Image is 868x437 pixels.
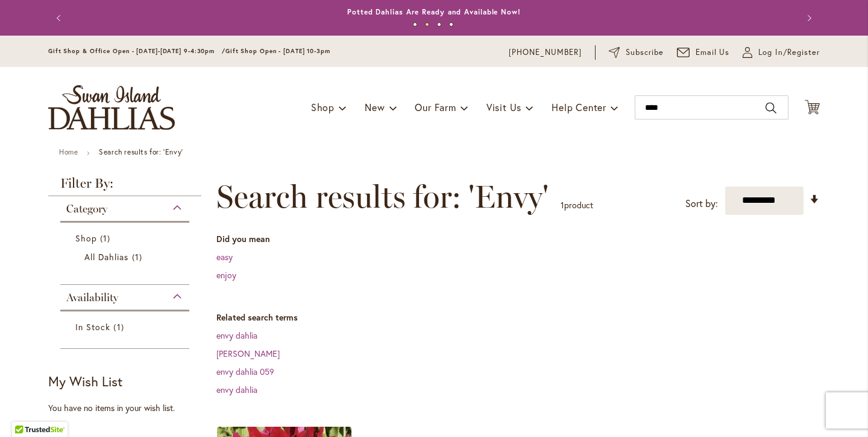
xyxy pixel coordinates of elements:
[696,46,730,59] span: Email Us
[365,101,385,113] span: New
[216,311,820,324] dt: Related search terms
[561,199,564,211] span: 1
[84,251,129,263] span: All Dahlias
[626,46,664,59] span: Subscribe
[59,147,78,156] a: Home
[437,22,441,27] button: 3 of 4
[311,101,335,113] span: Shop
[413,22,417,27] button: 1 of 4
[609,46,664,59] a: Subscribe
[425,22,429,27] button: 2 of 4
[216,366,274,377] a: envy dahlia 059
[75,232,97,244] span: Shop
[9,394,43,428] iframe: Launch Accessibility Center
[758,46,820,59] span: Log In/Register
[75,321,110,333] span: In Stock
[347,7,521,16] a: Potted Dahlias Are Ready and Available Now!
[48,402,209,414] div: You have no items in your wish list.
[552,101,606,113] span: Help Center
[685,193,718,215] label: Sort by:
[100,232,113,244] span: 1
[415,101,456,113] span: Our Farm
[66,291,118,304] span: Availability
[509,46,582,59] a: [PHONE_NUMBER]
[99,147,183,156] strong: Search results for: 'Envy'
[216,330,257,341] a: envy dahlia
[216,348,280,359] a: [PERSON_NAME]
[84,250,168,263] a: All Dahlias
[216,179,549,215] span: Search results for: 'Envy'
[75,232,177,244] a: Shop
[48,177,201,196] strong: Filter By:
[743,46,820,59] a: Log In/Register
[449,22,453,27] button: 4 of 4
[132,250,145,263] span: 1
[48,47,225,55] span: Gift Shop & Office Open - [DATE]-[DATE] 9-4:30pm /
[216,233,820,245] dt: Did you mean
[75,321,177,333] a: In Stock 1
[48,85,175,130] a: store logo
[225,47,330,55] span: Gift Shop Open - [DATE] 10-3pm
[796,6,820,30] button: Next
[677,46,730,59] a: Email Us
[216,269,236,281] a: enjoy
[66,202,107,215] span: Category
[216,384,257,395] a: envy dahlia
[486,101,521,113] span: Visit Us
[113,321,127,333] span: 1
[48,6,72,30] button: Previous
[561,196,593,215] p: product
[48,372,122,390] strong: My Wish List
[216,251,233,263] a: easy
